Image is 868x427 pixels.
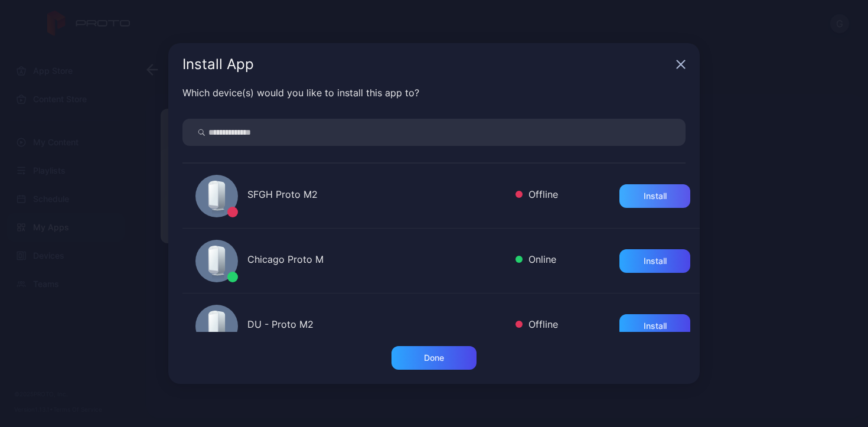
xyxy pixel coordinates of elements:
[644,191,667,201] div: Install
[644,321,667,331] div: Install
[515,187,558,204] div: Offline
[619,184,690,208] button: Install
[247,317,506,334] div: DU - Proto M2
[182,57,671,71] div: Install App
[515,252,556,269] div: Online
[515,317,558,334] div: Offline
[391,346,477,370] button: Done
[644,256,667,266] div: Install
[424,353,444,363] div: Done
[247,252,506,269] div: Chicago Proto M
[182,86,686,100] div: Which device(s) would you like to install this app to?
[247,187,506,204] div: SFGH Proto M2
[619,314,690,338] button: Install
[619,249,690,273] button: Install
